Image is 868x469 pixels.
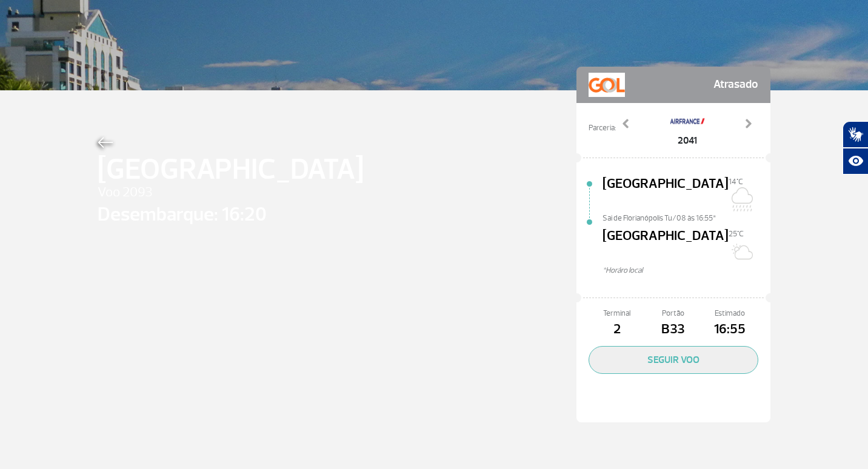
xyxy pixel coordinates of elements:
span: Terminal [589,308,645,319]
div: Plugin de acessibilidade da Hand Talk. [843,121,868,175]
span: Parceria: [589,122,616,134]
span: Estimado [702,308,758,319]
span: B33 [645,319,701,340]
span: 16:55 [702,319,758,340]
span: 25°C [729,229,744,239]
span: 2041 [669,133,706,148]
span: Atrasado [713,73,758,97]
span: 2 [589,319,645,340]
span: 14°C [729,177,743,187]
img: Chuvoso [729,187,753,211]
span: Desembarque: 16:20 [98,200,364,229]
span: [GEOGRAPHIC_DATA] [98,148,364,191]
span: Sai de Florianópolis Tu/08 às 16:55* [603,213,770,221]
span: Voo 2093 [98,182,364,203]
button: Abrir tradutor de língua de sinais. [843,121,868,148]
span: [GEOGRAPHIC_DATA] [603,174,729,213]
span: [GEOGRAPHIC_DATA] [603,226,729,265]
button: Abrir recursos assistivos. [843,148,868,175]
span: *Horáro local [603,265,770,276]
span: Portão [645,308,701,319]
button: SEGUIR VOO [589,346,758,374]
img: Sol com muitas nuvens [729,239,753,264]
